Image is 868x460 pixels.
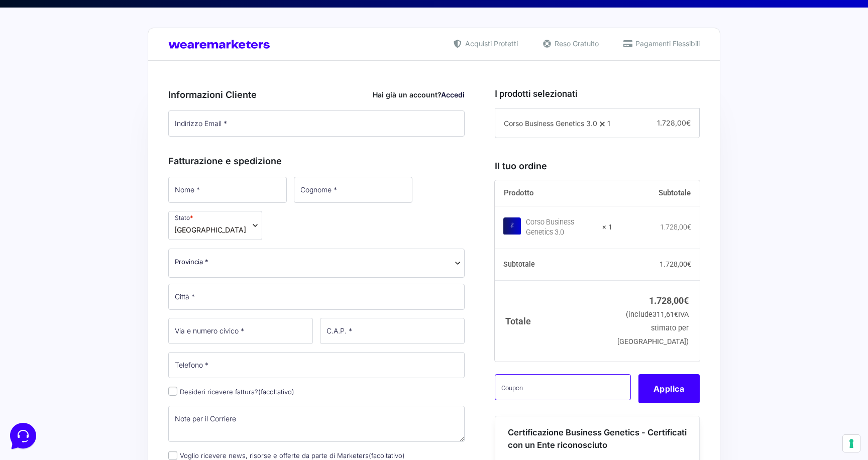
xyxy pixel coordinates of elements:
span: 311,61 [653,310,678,319]
span: Certificazione Business Genetics - Certificati con un Ente riconosciuto [508,428,687,450]
h2: Ciao da Marketers 👋 [8,8,169,24]
p: Messaggi [87,336,114,346]
th: Subtotale [612,180,700,206]
span: Provincia [168,249,465,278]
span: Stato [168,211,262,240]
span: Inizia una conversazione [65,90,148,98]
bdi: 1.728,00 [649,296,689,306]
button: Aiuto [131,322,193,346]
input: Città * [168,284,465,310]
span: (facoltativo) [258,388,294,396]
button: Inizia una conversazione [16,84,185,104]
span: € [686,119,691,127]
img: dark [16,56,36,76]
th: Totale [495,281,613,362]
span: € [687,223,691,231]
strong: × 1 [602,222,612,233]
bdi: 1.728,00 [660,260,691,268]
img: Corso Business Genetics 3.0 [503,217,521,235]
h3: Il tuo ordine [495,159,700,173]
button: Applica [638,375,700,404]
p: Home [30,336,47,346]
p: Aiuto [155,336,169,346]
input: Cerca un articolo... [23,146,164,156]
span: € [687,260,691,268]
h3: I prodotti selezionati [495,87,700,100]
input: Indirizzo Email * [168,110,465,137]
bdi: 1.728,00 [660,223,691,231]
span: Trova una risposta [16,125,78,133]
span: (facoltativo) [369,451,405,459]
input: Telefono * [168,352,465,378]
span: € [674,310,678,319]
span: Le tue conversazioni [16,40,85,48]
input: Coupon [495,375,631,401]
th: Subtotale [495,249,613,281]
img: dark [32,56,52,76]
span: Corso Business Genetics 3.0 [504,119,597,128]
input: Via e numero civico * [168,318,313,344]
th: Prodotto [495,180,613,206]
small: (include IVA stimato per [GEOGRAPHIC_DATA]) [617,310,689,346]
h3: Informazioni Cliente [168,88,465,101]
span: € [684,296,689,306]
label: Desideri ricevere fattura? [168,388,294,396]
input: Nome * [168,177,287,203]
a: Apri Centro Assistenza [107,125,185,133]
span: Provincia * [175,257,208,267]
h3: Fatturazione e spedizione [168,154,465,168]
button: Le tue preferenze relative al consenso per le tecnologie di tracciamento [843,435,860,452]
span: 1.728,00 [657,119,691,127]
span: Acquisti Protetti [463,38,518,49]
input: Desideri ricevere fattura?(facoltativo) [168,387,177,396]
span: Reso Gratuito [552,38,599,49]
label: Voglio ricevere news, risorse e offerte da parte di Marketers [168,451,405,459]
iframe: Customerly Messenger Launcher [8,421,38,451]
div: Corso Business Genetics 3.0 [526,217,596,238]
button: Home [8,322,70,346]
input: Cognome * [294,177,412,203]
input: Voglio ricevere news, risorse e offerte da parte di Marketers(facoltativo) [168,451,177,460]
div: Hai già un account? [373,89,465,100]
a: Accedi [441,90,465,99]
span: Italia [174,224,246,235]
button: Messaggi [70,322,132,346]
img: dark [48,56,68,76]
input: C.A.P. * [320,318,465,344]
span: 1 [607,119,610,128]
span: Pagamenti Flessibili [633,38,700,49]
